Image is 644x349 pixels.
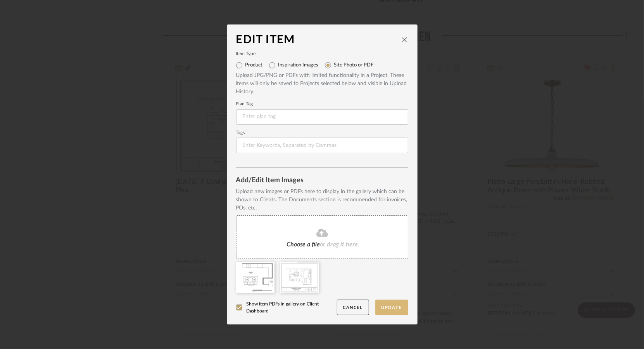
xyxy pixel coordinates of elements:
label: Item Type [236,52,408,56]
label: Show item PDFs in gallery on Client Dashboard [236,300,337,314]
label: Inspiration Images [278,62,319,68]
label: Site Photo or PDF [334,62,374,68]
span: or drag it here. [320,241,360,248]
button: Update [375,300,408,316]
button: close [401,36,408,43]
div: Upload JPG/PNG or PDFs with limited functionality in a Project. These items will only be saved to... [236,72,408,96]
div: Upload new images or PDFs here to display in the gallery which can be shown to Clients. The Docum... [236,188,408,212]
label: Plan Tag [236,102,408,106]
input: Enter Keywords, Separated by Commas [236,138,408,153]
div: Edit Item [236,34,401,46]
label: Product [245,62,263,68]
div: Add/Edit Item Images [236,177,408,185]
button: Cancel [337,300,369,316]
span: Choose a file [287,241,320,248]
input: Enter plan tag [236,109,408,125]
label: Tags [236,131,408,135]
mat-radio-group: Select item type [236,59,408,72]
